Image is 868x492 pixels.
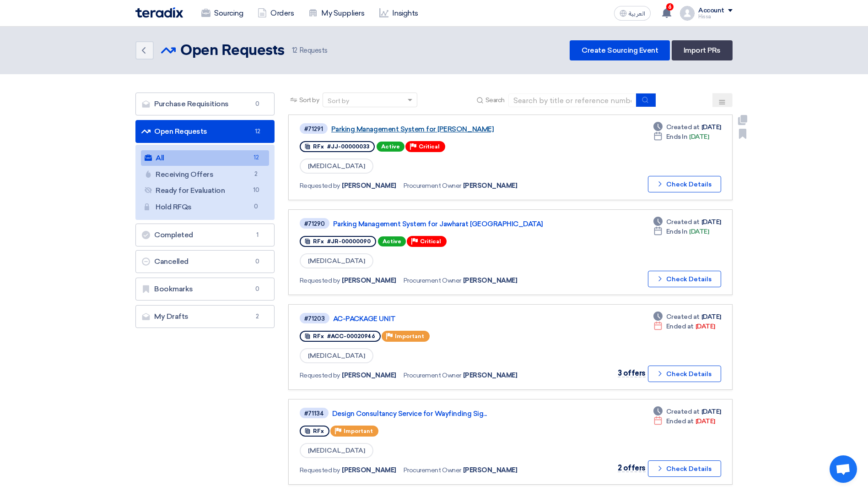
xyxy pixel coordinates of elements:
div: [DATE] [653,416,715,426]
span: Ended at [666,322,694,331]
span: 2 [251,169,262,179]
button: Check Details [648,176,721,192]
a: Parking Management System for Jawharat [GEOGRAPHIC_DATA] [333,220,562,228]
button: Check Details [648,460,721,477]
a: Create Sourcing Event [570,40,670,60]
span: [MEDICAL_DATA] [300,348,373,363]
span: Procurement Owner [404,276,461,285]
span: RFx [313,143,324,150]
span: [PERSON_NAME] [463,465,518,475]
span: Created at [666,407,700,416]
img: profile_test.png [680,6,695,21]
span: 0 [252,284,263,294]
a: Purchase Requisitions0 [135,93,275,115]
div: [DATE] [653,217,721,227]
span: Search [485,95,505,105]
div: [DATE] [653,122,721,132]
div: Account [698,7,724,15]
span: Important [395,333,424,339]
span: 0 [251,202,262,212]
span: 1 [252,230,263,240]
span: 12 [251,153,262,163]
button: العربية [614,6,651,21]
a: Cancelled0 [135,250,275,273]
span: RFx [313,428,324,434]
span: Critical [420,238,441,245]
a: Design Consultancy Service for Wayfinding Sig... [332,410,561,418]
span: #JR-00000090 [327,238,371,245]
span: Active [378,236,406,246]
span: Ended at [666,416,694,426]
span: #ACC-00020946 [327,333,375,339]
a: Open Requests12 [135,120,275,143]
span: [MEDICAL_DATA] [300,443,373,458]
a: Sourcing [194,3,250,23]
span: 2 offers [618,464,646,472]
span: Created at [666,122,700,132]
span: RFx [313,238,324,245]
div: Open chat [830,455,857,483]
a: Bookmarks0 [135,278,275,301]
button: Check Details [648,271,721,287]
span: Ends In [666,227,688,236]
span: العربية [629,11,645,17]
div: Hissa [698,14,733,19]
span: Requested by [300,371,340,380]
a: Hold RFQs [141,199,269,215]
a: Import PRs [672,40,733,60]
span: 0 [252,257,263,266]
span: #JJ-00000033 [327,143,369,150]
span: RFx [313,333,324,339]
span: [MEDICAL_DATA] [300,159,373,174]
span: Ends In [666,132,688,142]
span: Requested by [300,181,340,191]
span: [PERSON_NAME] [342,181,396,191]
span: Critical [419,143,440,150]
div: [DATE] [653,322,715,331]
a: Completed1 [135,224,275,246]
span: Sort by [299,95,319,105]
span: 6 [666,3,674,11]
span: 12 [292,46,297,55]
a: My Drafts2 [135,305,275,328]
span: Important [344,428,373,434]
div: [DATE] [653,312,721,322]
input: Search by title or reference number [508,93,636,107]
span: 3 offers [618,369,646,377]
a: AC-PACKAGE UNIT [333,315,562,323]
span: Active [377,142,404,152]
span: Requested by [300,465,340,475]
button: Check Details [648,366,721,382]
span: Procurement Owner [404,371,461,380]
span: 2 [252,312,263,321]
span: [PERSON_NAME] [342,276,396,285]
span: Requested by [300,276,340,285]
a: Ready for Evaluation [141,183,269,198]
div: [DATE] [653,132,709,142]
a: Receiving Offers [141,167,269,182]
a: Insights [372,3,426,23]
span: [PERSON_NAME] [342,371,396,380]
div: [DATE] [653,407,721,416]
span: [PERSON_NAME] [463,371,518,380]
span: Created at [666,312,700,322]
span: 10 [251,186,262,195]
a: My Suppliers [301,3,372,23]
span: 0 [252,99,263,109]
span: Requests [292,45,328,56]
span: 12 [252,127,263,136]
span: [PERSON_NAME] [463,181,518,191]
span: Created at [666,217,700,227]
div: Sort by [328,96,349,106]
span: Procurement Owner [404,181,461,191]
span: [PERSON_NAME] [342,465,396,475]
img: Teradix logo [135,7,183,18]
a: All [141,150,269,166]
div: [DATE] [653,227,709,236]
a: Parking Management System for [PERSON_NAME] [331,125,560,133]
h2: Open Requests [180,42,285,60]
div: #71291 [304,126,323,132]
span: Procurement Owner [404,465,461,475]
div: #71290 [304,221,325,227]
span: [MEDICAL_DATA] [300,253,373,268]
